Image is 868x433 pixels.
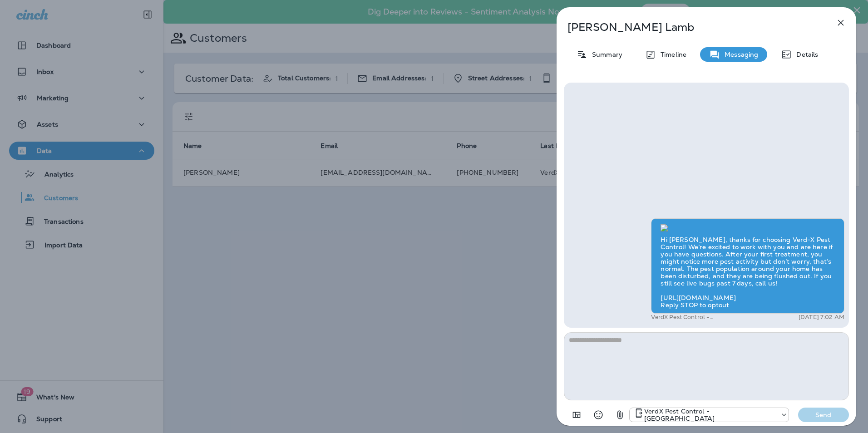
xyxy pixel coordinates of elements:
p: VerdX Pest Control - [GEOGRAPHIC_DATA] [644,408,776,422]
p: Summary [587,51,622,58]
p: Details [792,51,818,58]
p: Messaging [720,51,758,58]
p: Timeline [656,51,686,58]
p: VerdX Pest Control - [GEOGRAPHIC_DATA] [651,314,767,321]
img: twilio-download [661,224,668,231]
button: Add in a premade template [567,406,586,424]
p: [PERSON_NAME] Lamb [567,21,815,34]
button: Select an emoji [589,406,607,424]
div: Hi [PERSON_NAME], thanks for choosing Verd-X Pest Control! We’re excited to work with you and are... [651,218,844,314]
p: [DATE] 7:02 AM [799,314,844,321]
div: +1 (770) 758-7657 [630,408,789,422]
